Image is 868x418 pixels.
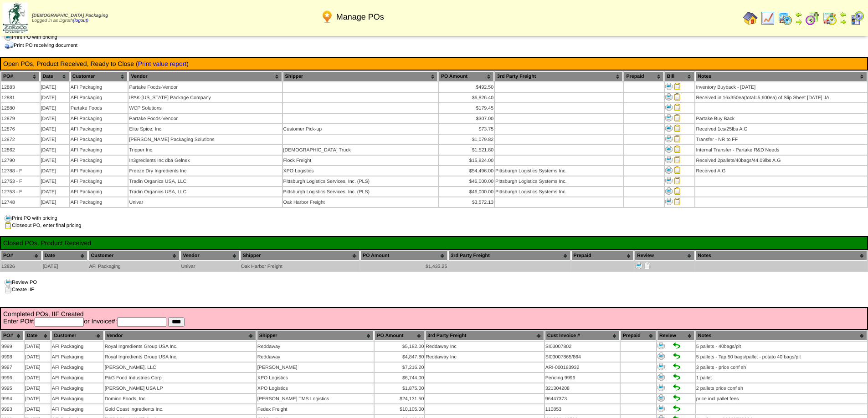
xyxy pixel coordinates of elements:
div: $1,521.80 [439,147,493,153]
td: 9995 [1,383,24,393]
th: Prepaid [621,331,656,341]
div: $10,105.00 [375,407,424,412]
td: [DATE] [41,82,69,92]
td: IPAK-[US_STATE] Package Company [128,93,282,102]
th: Customer [70,71,128,81]
th: Prepaid [624,71,663,81]
img: Print [657,394,665,402]
td: Inventory Buyback - [DATE] [695,82,867,92]
th: 3rd Party Freight [495,71,623,81]
td: 12883 [1,82,40,92]
td: 9993 [1,404,24,414]
th: Date [41,71,69,81]
a: (logout) [73,18,88,23]
img: Print [665,146,673,153]
td: 9999 [1,342,24,351]
img: print.gif [5,279,12,286]
div: $492.50 [439,85,493,90]
td: Reddaway [257,342,374,351]
td: 9996 [1,373,24,383]
img: Close PO [674,125,681,132]
img: Set to Handled [673,363,680,370]
td: Internal Transfer - Partake R&D Needs [695,145,867,155]
td: 5 pallets - Tap 50 bags/pallet - potato 40 bags/plt [696,352,867,362]
td: 12753 - F [1,176,40,186]
td: 12881 [1,93,40,102]
img: Close PO [674,177,681,184]
td: P&G Food Industries Corp [104,373,256,383]
td: Pittsburgh Logistics Systems Inc. [495,176,623,186]
th: PO Amount [375,331,424,341]
td: Reddaway Inc [425,342,544,351]
td: [DATE] [41,103,69,113]
td: Received A.G [695,166,867,176]
th: Shipper [257,331,374,341]
div: $179.45 [439,106,493,111]
img: Print [657,353,665,360]
td: Oak Harbor Freight [241,262,360,271]
td: [DATE] [25,342,51,351]
td: AFI Packaging [70,197,128,207]
div: $4,847.80 [375,354,424,360]
img: Create IIF [644,262,651,269]
td: [DATE] [41,166,69,176]
td: ARI-000183932 [545,363,620,372]
th: Date [25,331,51,341]
div: $1,433.25 [361,264,447,269]
td: Pittsburgh Logistics Systems Inc. [495,187,623,196]
td: Transfer - NR to FF [695,135,867,144]
img: Close PO [674,187,681,195]
th: Bill [665,71,695,81]
td: [PERSON_NAME] TMS Logistics [257,394,374,403]
td: [PERSON_NAME], LLC [104,363,256,372]
div: $3,572.13 [439,200,493,205]
div: $1,079.82 [439,137,493,142]
td: AFI Packaging [51,373,103,383]
td: Customer Pick-up [283,124,438,134]
td: AFI Packaging [51,342,103,351]
img: calendarinout.gif [822,11,837,25]
td: [DATE] [41,124,69,134]
img: Set to Handled [673,394,680,402]
td: 5 pallets - 40bags/plt [696,342,867,351]
span: Logged in as Dgroth [32,13,108,23]
td: [DEMOGRAPHIC_DATA] Truck [283,145,438,155]
a: Print value report [138,60,187,67]
img: line_graph.gif [760,11,775,25]
td: 12753 - F [1,187,40,196]
img: Print [657,363,665,370]
td: 12872 [1,135,40,144]
img: Print [665,198,673,205]
td: AFI Packaging [70,166,128,176]
th: Review [657,331,695,341]
td: 3 pallets - price conf sh [696,363,867,372]
td: 12788 - F [1,166,40,176]
td: Domino Foods, Inc. [104,394,256,403]
td: AFI Packaging [51,404,103,414]
img: Print [665,166,673,174]
td: AFI Packaging [51,394,103,403]
img: po.png [320,10,334,24]
span: [DEMOGRAPHIC_DATA] Packaging [32,13,108,18]
td: [DATE] [41,187,69,196]
td: [DATE] [25,404,51,414]
img: Print [665,104,673,111]
th: Shipper [283,71,438,81]
td: XPO Logistics [283,166,438,176]
td: [DATE] [41,114,69,123]
th: 3rd Party Freight [425,331,544,341]
td: Pending 9996 [545,373,620,383]
td: Pittsburgh Logistics Services, Inc. (PLS) [283,176,438,186]
td: Elite Spice, Inc. [128,124,282,134]
td: [DATE] [42,262,88,271]
img: calendarblend.gif [805,11,820,25]
td: [DATE] [41,197,69,207]
img: Close PO [674,114,681,121]
th: Customer [88,251,180,261]
td: [PERSON_NAME] [257,363,374,372]
td: [DATE] [41,135,69,144]
div: $6,826.40 [439,95,493,101]
th: PO Amount [439,71,494,81]
td: Received 2pallets/40bags/44.09lbs A.G [695,156,867,165]
td: 9998 [1,352,24,362]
